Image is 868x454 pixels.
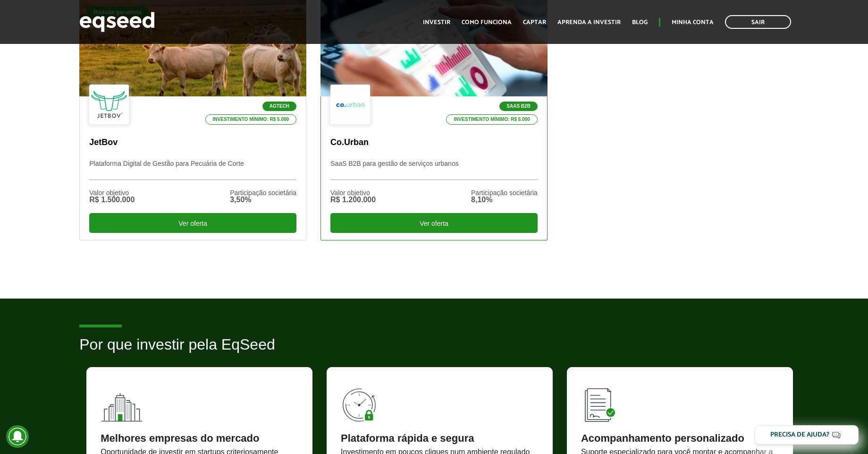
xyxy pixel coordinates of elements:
[471,196,538,204] div: 8,10%
[725,15,791,29] a: Sair
[89,213,296,233] div: Ver oferta
[230,189,296,196] div: Participação societária
[89,189,135,196] div: Valor objetivo
[205,114,297,125] p: Investimento mínimo: R$ 5.000
[330,189,376,196] div: Valor objetivo
[341,381,383,424] img: 90x90_tempo.svg
[101,381,143,424] img: 90x90_fundos.svg
[330,160,538,180] p: SaaS B2B para gestão de serviços urbanos
[79,336,789,367] h2: Por que investir pela EqSeed
[423,19,450,26] a: Investir
[341,433,539,444] div: Plataforma rápida e segura
[101,433,298,444] div: Melhores empresas do mercado
[462,19,512,26] a: Como funciona
[581,433,779,444] div: Acompanhamento personalizado
[581,381,624,424] img: 90x90_lista.svg
[330,196,376,204] div: R$ 1.200.000
[330,213,538,233] div: Ver oferta
[79,9,155,34] img: EqSeed
[262,102,296,111] p: Agtech
[446,114,538,125] p: Investimento mínimo: R$ 5.000
[557,19,621,26] a: Aprenda a investir
[89,196,135,204] div: R$ 1.500.000
[230,196,296,204] div: 3,50%
[499,102,538,111] p: SaaS B2B
[523,19,546,26] a: Captar
[89,160,296,180] p: Plataforma Digital de Gestão para Pecuária de Corte
[89,137,296,148] p: JetBov
[672,19,714,26] a: Minha conta
[632,19,648,26] a: Blog
[330,137,538,148] p: Co.Urban
[471,189,538,196] div: Participação societária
